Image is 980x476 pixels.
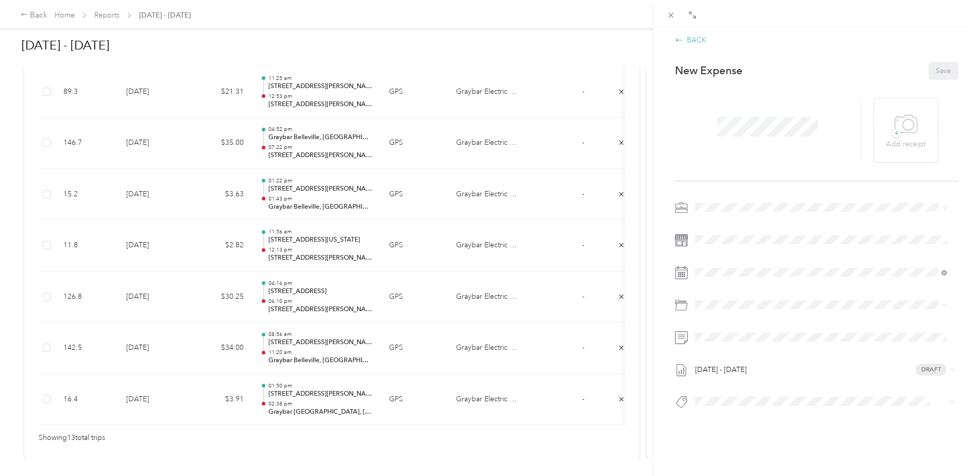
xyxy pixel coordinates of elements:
[695,366,747,373] span: [DATE] - [DATE]
[922,418,980,476] iframe: Everlance-gr Chat Button Frame
[675,63,742,78] p: New Expense
[892,129,900,137] span: +
[675,35,706,45] div: BACK
[916,364,947,376] span: Draft
[886,139,925,150] p: Add receipt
